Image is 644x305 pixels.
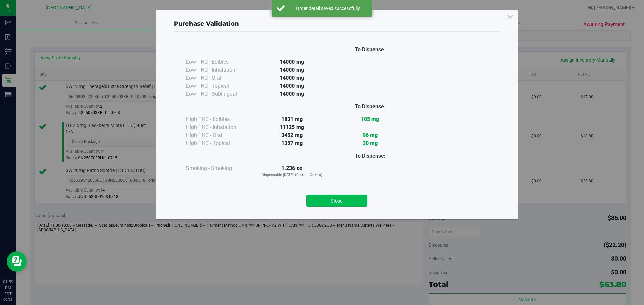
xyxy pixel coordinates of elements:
[253,131,331,139] div: 3452 mg
[253,139,331,147] div: 1357 mg
[306,195,367,207] button: Close
[288,5,367,12] div: Order detail saved successfully
[186,74,253,82] div: Low THC - Oral
[253,172,331,178] p: Dispensable [DATE] (Current Orders)
[361,116,379,122] strong: 105 mg
[186,131,253,139] div: High THC - Oral
[186,139,253,147] div: High THC - Topical
[253,115,331,123] div: 1831 mg
[186,115,253,123] div: High THC - Edibles
[363,140,378,146] strong: 30 mg
[186,66,253,74] div: Low THC - Inhalation
[186,90,253,98] div: Low THC - Sublingual
[363,132,378,138] strong: 96 mg
[186,58,253,66] div: Low THC - Edibles
[331,103,409,111] div: To Dispense:
[186,82,253,90] div: Low THC - Topical
[174,20,239,27] span: Purchase Validation
[253,74,331,82] div: 14000 mg
[253,123,331,131] div: 11125 mg
[331,46,409,54] div: To Dispense:
[253,66,331,74] div: 14000 mg
[186,123,253,131] div: High THC - Inhalation
[253,164,331,178] div: 1.236 oz
[331,152,409,160] div: To Dispense:
[253,90,331,98] div: 14000 mg
[253,82,331,90] div: 14000 mg
[253,58,331,66] div: 14000 mg
[186,164,253,172] div: Smoking - Smoking
[7,251,27,272] iframe: Resource center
